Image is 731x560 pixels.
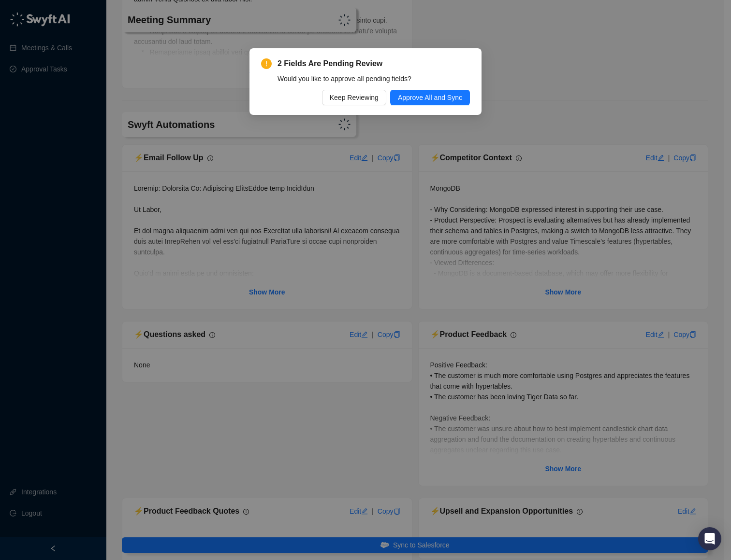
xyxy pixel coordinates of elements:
[698,527,721,550] div: Open Intercom Messenger
[330,92,379,103] span: Keep Reviewing
[398,92,462,103] span: Approve All and Sync
[261,58,272,69] span: exclamation-circle
[278,58,470,70] span: 2 Fields Are Pending Review
[322,90,386,105] button: Keep Reviewing
[390,90,470,105] button: Approve All and Sync
[278,73,470,84] div: Would you like to approve all pending fields?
